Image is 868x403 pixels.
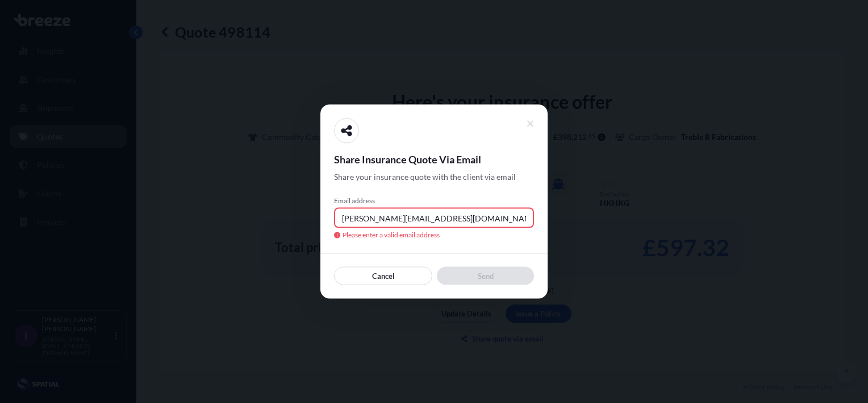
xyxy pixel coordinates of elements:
[334,153,534,166] span: Share Insurance Quote Via Email
[334,196,534,205] span: Email address
[437,267,534,285] button: Send
[334,208,534,228] input: example@gmail.com
[478,270,494,282] p: Send
[372,270,395,282] p: Cancel
[334,171,516,183] span: Share your insurance quote with the client via email
[334,231,534,240] span: Please enter a valid email address
[334,267,432,285] button: Cancel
